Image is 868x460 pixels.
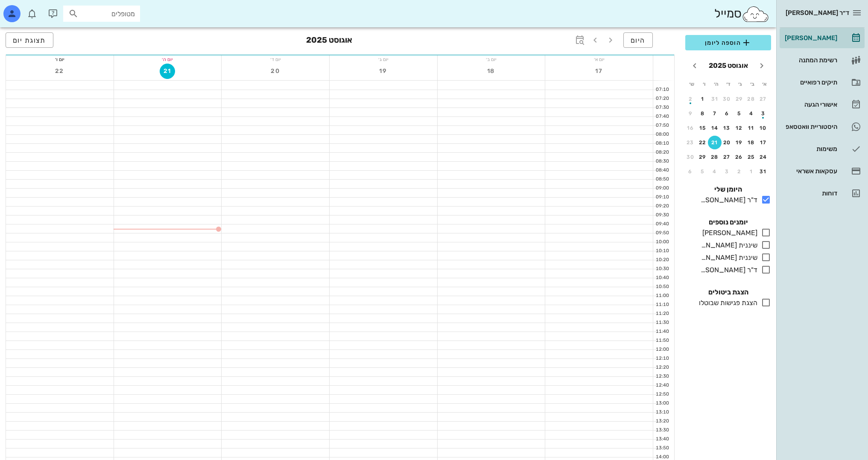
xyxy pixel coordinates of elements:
div: 13:20 [653,418,671,425]
div: 11:10 [653,301,671,309]
div: 12 [732,125,746,131]
div: 12:40 [653,382,671,389]
th: ו׳ [698,77,709,91]
div: 13:10 [653,409,671,416]
div: 3 [720,169,734,175]
button: חודש שעבר [754,58,769,73]
div: הצגת פגישות שבוטלו [696,298,757,308]
div: 11:20 [653,310,671,317]
button: 21 [160,64,175,79]
div: 14 [708,125,722,131]
div: 31 [708,96,722,102]
a: תיקים רפואיים [780,72,865,93]
div: 12:30 [653,373,671,380]
div: שיננית [PERSON_NAME] [697,240,757,250]
div: 9 [684,111,697,116]
div: 11:50 [653,337,671,344]
button: 19 [732,136,746,149]
div: 09:30 [653,212,671,219]
span: היום [631,36,646,44]
div: 4 [745,111,758,116]
div: 26 [732,154,746,160]
div: 8 [696,111,710,116]
div: 16 [684,125,697,131]
div: 10:30 [653,265,671,273]
button: 29 [732,92,746,106]
a: עסקאות אשראי [780,161,865,181]
span: תג [25,7,30,12]
div: 6 [720,111,734,116]
button: 28 [708,150,722,164]
span: 21 [160,67,175,75]
div: 3 [757,111,770,116]
div: 08:10 [653,140,671,147]
div: משימות [783,146,837,152]
div: יום ג׳ [330,55,437,64]
div: 27 [757,96,770,102]
button: 31 [757,165,770,178]
button: 26 [732,150,746,164]
div: 12:00 [653,346,671,353]
div: [PERSON_NAME] [783,35,837,41]
div: 11:30 [653,319,671,326]
div: 23 [684,140,697,146]
button: 3 [757,107,770,120]
button: 11 [745,121,758,135]
div: 08:00 [653,131,671,138]
button: 4 [708,165,722,178]
div: ד"ר [PERSON_NAME] [697,195,757,205]
span: 18 [483,67,499,75]
div: 1 [696,96,710,102]
button: 5 [696,165,710,178]
div: 7 [708,111,722,116]
button: תצוגת יום [6,32,53,48]
div: 29 [732,96,746,102]
div: אישורי הגעה [783,101,837,108]
div: יום ה׳ [114,55,222,64]
h4: הצגת ביטולים [685,287,771,297]
button: 17 [757,136,770,149]
button: חודש הבא [687,58,702,73]
span: תצוגת יום [13,36,46,44]
span: 17 [591,67,607,75]
div: 10:40 [653,274,671,282]
div: 19 [732,140,746,146]
div: 07:40 [653,113,671,120]
button: 28 [745,92,758,106]
div: 2 [684,96,697,102]
th: ה׳ [710,77,722,91]
div: 12:50 [653,391,671,398]
div: יום ב׳ [438,55,545,64]
div: 22 [696,140,710,146]
button: 15 [696,121,710,135]
div: יום ד׳ [222,55,329,64]
div: 10 [757,125,770,131]
button: 8 [696,107,710,120]
div: 11 [745,125,758,131]
button: 5 [732,107,746,120]
div: 15 [696,125,710,131]
div: 08:20 [653,149,671,156]
div: עסקאות אשראי [783,168,837,175]
button: 4 [745,107,758,120]
div: 09:50 [653,230,671,237]
div: 10:00 [653,239,671,246]
div: 09:40 [653,221,671,228]
div: 10:50 [653,283,671,291]
button: היום [623,32,653,48]
button: 24 [757,150,770,164]
button: 10 [757,121,770,135]
div: 12:20 [653,364,671,371]
div: 10:20 [653,256,671,264]
div: 4 [708,169,722,175]
div: 27 [720,154,734,160]
div: 29 [696,154,710,160]
div: 1 [745,169,758,175]
button: 21 [708,136,722,149]
div: 07:20 [653,95,671,102]
button: 20 [268,64,283,79]
button: 9 [684,107,697,120]
button: 22 [696,136,710,149]
button: 25 [745,150,758,164]
div: 5 [696,169,710,175]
